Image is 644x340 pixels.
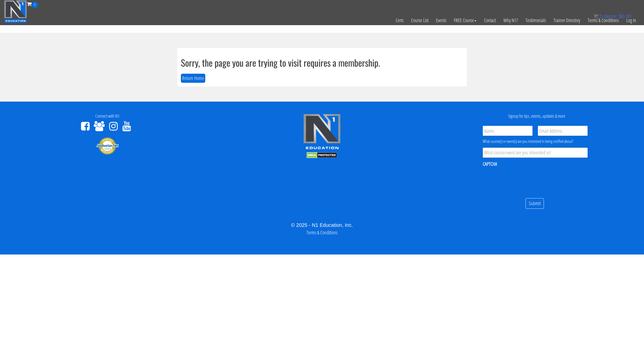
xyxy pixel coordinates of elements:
[483,148,588,158] input: What course/event are you interested in?
[303,114,341,151] img: n1-edu-logo
[392,8,407,33] a: Certs
[584,8,623,33] a: Terms & Conditions
[450,8,480,33] a: FREE Course
[600,14,602,19] span: 0
[432,8,450,33] a: Events
[526,198,544,209] input: Submit
[407,8,432,33] a: Course List
[483,171,559,190] iframe: reCAPTCHA
[500,8,522,33] a: Why N1?
[623,8,640,33] a: Log In
[4,114,211,119] h4: Connect with N1
[96,137,119,155] img: Authorize.Net Merchant - Click to Verify
[483,126,533,136] input: Name
[619,14,631,19] bdi: 0.00
[32,2,38,8] span: 0
[181,74,205,83] button: Return Home
[522,8,550,33] a: Testimonials
[181,58,463,68] h1: Sorry, the page you are trying to visit requires a membership.
[538,126,588,136] input: Email Address
[483,161,497,167] label: CAPTCHA
[593,14,631,19] a: 0 items: $0.00
[4,0,27,23] img: n1-education
[604,14,617,19] span: items:
[433,114,640,119] h4: Signup for tips, events, updates & more
[307,152,337,158] img: DMCA.com Protection Status
[550,8,584,33] a: Trainer Directory
[593,14,598,19] img: icon11.png
[4,221,640,229] div: © 2025 - N1 Education, Inc.
[27,1,38,7] a: 0
[619,14,622,19] span: $
[483,138,588,144] div: What course(s) or event(s) are you interested in being notified about?
[306,229,338,236] a: Terms & Conditions
[480,8,500,33] a: Contact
